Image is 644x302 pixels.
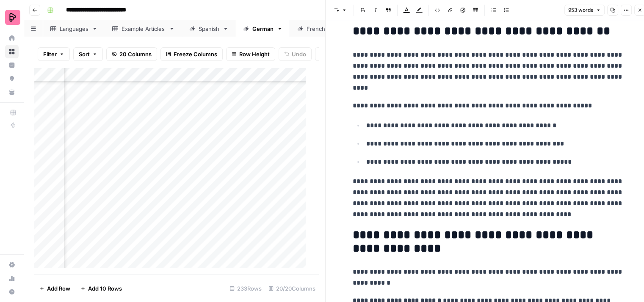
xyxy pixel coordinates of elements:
[88,284,122,293] span: Add 10 Rows
[5,10,20,25] img: Preply Logo
[43,20,105,37] a: Languages
[106,47,157,61] button: 20 Columns
[307,25,326,33] div: French
[568,6,593,14] span: 953 words
[122,25,166,33] div: Example Articles
[174,50,217,58] span: Freeze Columns
[5,31,19,45] a: Home
[160,47,223,61] button: Freeze Columns
[226,47,275,61] button: Row Height
[60,25,88,33] div: Languages
[5,258,19,272] a: Settings
[279,47,312,61] button: Undo
[34,282,75,295] button: Add Row
[5,45,19,58] a: Browse
[119,50,152,58] span: 20 Columns
[252,25,274,33] div: German
[73,47,103,61] button: Sort
[47,284,70,293] span: Add Row
[236,20,290,37] a: German
[5,85,19,99] a: Your Data
[5,7,19,28] button: Workspace: Preply
[265,282,319,295] div: 20/20 Columns
[199,25,219,33] div: Spanish
[43,50,57,58] span: Filter
[239,50,270,58] span: Row Height
[5,72,19,85] a: Opportunities
[292,50,306,58] span: Undo
[182,20,236,37] a: Spanish
[226,282,265,295] div: 233 Rows
[5,58,19,72] a: Insights
[5,285,19,299] button: Help + Support
[38,47,70,61] button: Filter
[5,272,19,285] a: Usage
[75,282,127,295] button: Add 10 Rows
[105,20,182,37] a: Example Articles
[290,20,342,37] a: French
[564,5,605,16] button: 953 words
[79,50,90,58] span: Sort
